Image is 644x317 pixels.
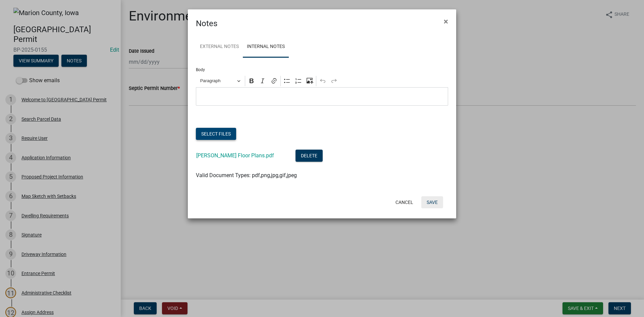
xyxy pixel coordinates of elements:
[421,196,443,208] button: Save
[197,76,244,86] button: Paragraph, Heading
[196,152,274,159] a: [PERSON_NAME] Floor Plans.pdf
[196,128,236,140] button: Select files
[196,87,448,106] div: Editor editing area: main. Press Alt+0 for help.
[200,77,235,85] span: Paragraph
[390,196,419,208] button: Cancel
[196,36,243,58] a: External Notes
[243,36,289,58] a: Internal Notes
[196,74,448,87] div: Editor toolbar
[296,153,323,159] wm-modal-confirm: Delete Document
[196,17,217,30] h4: Notes
[296,150,323,162] button: Delete
[438,12,453,31] button: Close
[196,68,205,72] label: Body
[444,17,448,26] span: ×
[196,172,297,178] span: Valid Document Types: pdf,png,jpg,gif,jpeg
